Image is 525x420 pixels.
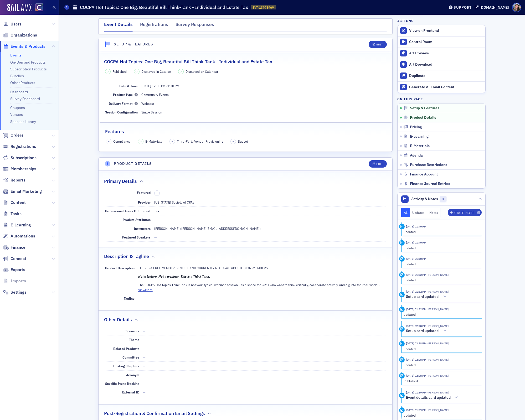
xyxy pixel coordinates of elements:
[138,200,151,204] span: Provider
[10,74,24,78] a: Bundles
[410,106,439,111] span: Setup & Features
[404,229,478,234] div: updated
[410,144,430,148] span: E-Materials
[10,105,25,110] a: Coupons
[104,58,272,65] h2: COCPA Hot Topics: One Big, Beautiful Bill Think-Tank - Individual and Estate Tax
[126,329,139,333] span: Sponsors
[167,84,179,88] time: 1:30 PM
[406,324,426,328] time: 7/29/2025 02:28 PM
[11,278,26,284] span: Imports
[177,139,223,144] span: Third-Party Vendor Provisioning
[140,21,168,31] div: Registrations
[113,92,138,97] span: Product Type
[3,32,37,38] a: Organizations
[141,110,162,114] span: Single Session
[105,381,139,386] span: Specific Event Tracking
[3,211,22,217] a: Tasks
[134,226,151,231] span: Instructors
[426,358,449,361] span: Tiffany Carson
[426,324,449,328] span: Tiffany Carson
[113,364,139,368] span: Hosting Chapters
[10,119,36,124] a: Sponsor Library
[406,391,426,394] time: 7/29/2025 01:39 PM
[11,21,22,27] span: Users
[138,266,386,270] p: THIS IS A FREE MEMBER BENEFIT AND CURRENTLY NOT AVAILABLE TO NON-MEMBERS.
[475,6,511,9] button: [DOMAIN_NAME]
[406,341,426,345] time: 7/29/2025 02:28 PM
[404,278,478,282] div: updated
[410,172,438,177] span: Finance Account
[143,381,146,386] span: —
[399,224,405,229] div: Update
[398,37,485,48] a: Control Room
[454,211,474,214] div: Staff Note
[11,144,36,149] span: Registrations
[109,101,138,106] span: Delivery Format
[409,28,483,33] div: View on Frontend
[512,3,521,12] span: Profile
[104,21,133,32] div: Event Details
[122,390,139,394] span: External ID
[410,163,447,167] span: Purchase Restrictions
[152,84,166,88] time: 12:00 PM
[398,59,485,70] a: Art Download
[32,3,43,12] a: View Homepage
[3,21,22,27] a: Users
[123,217,151,222] span: Product Attributes
[404,362,478,367] div: updated
[113,139,131,144] span: Compliance
[10,67,47,71] a: Subscription Products
[411,196,438,202] span: Activity & Notes
[138,287,153,292] button: ViewMore
[399,357,405,362] div: Update
[137,190,151,195] span: Featured
[122,235,151,239] span: Featured Speakers
[143,329,146,333] span: —
[410,134,429,139] span: E-Learning
[406,294,449,299] button: Setup card updated
[138,282,386,287] p: The COCPA Hot Topics Think Tank is not your typical webinar session. It’s a space for CPAs who wa...
[11,267,25,273] span: Exports
[406,328,449,334] button: Setup card updated
[404,312,478,317] div: updated
[3,166,36,172] a: Memberships
[454,5,472,10] div: Support
[427,208,441,217] button: Notes
[126,373,139,377] span: Acronym
[409,40,483,44] div: Control Room
[410,115,436,120] span: Product Details
[376,163,383,165] div: Edit
[404,346,478,351] div: updated
[145,139,162,144] span: E-Materials
[369,160,387,168] button: Edit
[10,80,35,85] a: Other Products
[406,225,426,228] time: 8/20/2025 01:40 PM
[10,96,40,101] a: Survey Dashboard
[80,4,248,11] h1: COCPA Hot Topics: One Big, Beautiful Bill Think-Tank - Individual and Estate Tax
[11,132,23,138] span: Orders
[238,139,248,144] span: Budget
[122,355,139,359] span: Committee
[406,294,439,299] h5: Setup card updated
[398,25,485,36] a: View on Frontend
[3,289,27,295] a: Settings
[426,273,449,277] span: Tiffany Carson
[7,4,32,12] img: SailAMX
[3,278,26,284] a: Imports
[105,110,138,114] span: Session Configuration
[11,32,37,38] span: Organizations
[399,326,405,332] div: Activity
[154,235,157,239] span: —
[426,290,449,293] span: Tiffany Carson
[11,211,22,217] span: Tasks
[401,208,410,217] button: All
[426,307,449,311] span: Tiffany Carson
[410,182,450,186] span: Finance Journal Entries
[11,200,26,205] span: Content
[3,155,37,161] a: Subscriptions
[141,92,169,97] span: Community Events
[143,338,146,342] span: —
[399,407,405,413] div: Update
[11,44,45,49] span: Events & Products
[154,209,159,213] div: Tax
